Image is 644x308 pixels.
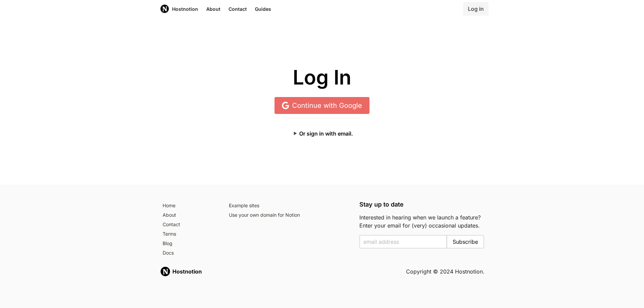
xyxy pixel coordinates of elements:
[285,127,359,140] button: Or sign in with email.
[160,211,218,220] a: About
[160,230,218,239] a: Terms
[160,239,218,248] a: Blog
[275,97,369,114] a: Continue with Google
[172,268,202,275] strong: Hostnotion
[406,267,484,276] h5: Copyright © 2024 Hostnotion.
[160,220,218,230] a: Contact
[359,235,447,248] input: Enter your email to subscribe to the email list and be notified when we launch
[160,248,218,258] a: Docs
[226,211,351,220] a: Use your own domain for Notion
[226,201,351,211] a: Example sites
[359,213,484,230] p: Interested in hearing when we launch a feature? Enter your email for (very) occasional updates.
[160,201,218,211] a: Home
[160,66,484,89] h1: Log In
[447,235,484,248] button: Subscribe
[160,266,171,277] img: Hostnotion logo
[359,201,484,208] h5: Stay up to date
[160,4,169,14] img: Host Notion logo
[463,2,488,16] a: Log in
